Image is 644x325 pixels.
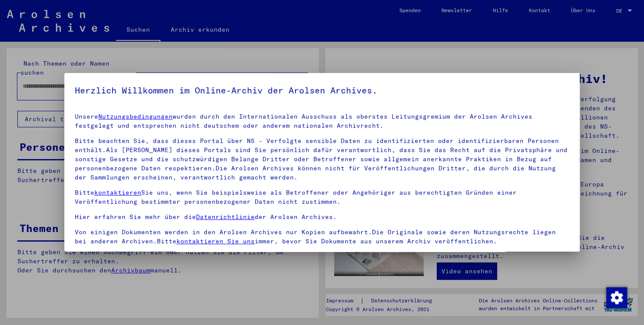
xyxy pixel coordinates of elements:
[75,228,569,246] p: Von einigen Dokumenten werden in den Arolsen Archives nur Kopien aufbewahrt.Die Originale sowie d...
[176,237,255,245] a: kontaktieren Sie uns
[94,189,141,196] a: kontaktieren
[196,213,255,221] a: Datenrichtlinie
[75,112,569,130] p: Unsere wurden durch den Internationalen Ausschuss als oberstes Leitungsgremium der Arolsen Archiv...
[606,287,627,308] img: Zustimmung ändern
[75,83,569,97] h5: Herzlich Willkommen im Online-Archiv der Arolsen Archives.
[75,136,569,182] p: Bitte beachten Sie, dass dieses Portal über NS - Verfolgte sensible Daten zu identifizierten oder...
[98,113,173,120] a: Nutzungsbedingungen
[75,212,569,222] p: Hier erfahren Sie mehr über die der Arolsen Archives.
[75,188,569,206] p: Bitte Sie uns, wenn Sie beispielsweise als Betroffener oder Angehöriger aus berechtigten Gründen ...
